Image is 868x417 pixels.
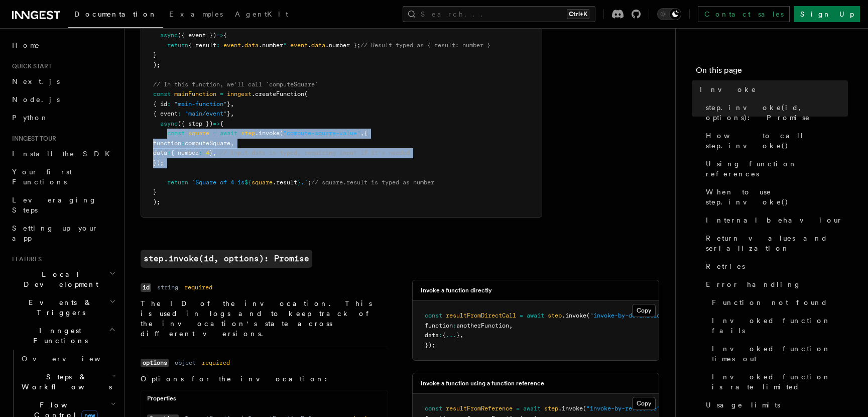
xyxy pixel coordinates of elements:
span: => [216,32,223,39]
span: step [544,405,558,412]
a: Setting up your app [8,219,118,247]
kbd: Ctrl+K [567,9,589,19]
span: }); [425,342,435,349]
span: Examples [169,10,223,18]
a: Function not found [708,293,848,311]
span: resultFromDirectCall [446,312,516,319]
dd: object [175,359,196,367]
a: Invoked function times out [708,340,848,368]
a: Contact sales [698,6,790,22]
dd: required [184,283,212,291]
a: Retries [702,257,848,275]
button: Copy [632,304,656,317]
span: AgentKit [235,10,288,18]
span: "main/event" [185,110,227,117]
button: Copy [632,397,656,410]
span: : [439,332,442,339]
span: Usage limits [706,400,780,410]
span: Steps & Workflows [18,372,112,392]
a: Internal behaviour [702,211,848,229]
span: // In this function, we'll call `computeSquare` [153,81,318,88]
span: : [178,22,181,29]
span: } [456,332,460,339]
span: "compute-square-value" [283,130,360,137]
span: ( [280,130,283,137]
span: .result [273,179,297,186]
h4: On this page [696,64,848,80]
a: Leveraging Steps [8,191,118,219]
span: step [241,130,255,137]
span: , [230,140,234,147]
button: Toggle dark mode [657,8,681,20]
span: Quick start [8,62,52,70]
a: step.invoke(id, options): Promise [702,98,848,127]
button: Steps & Workflows [18,368,118,396]
span: data [311,42,325,49]
span: .number }; [325,42,360,49]
span: Using function references [706,159,848,179]
a: Usage limits [702,396,848,414]
a: Invoked function fails [708,311,848,340]
h3: Invoke a function directly [421,286,492,294]
span: How to call step.invoke() [706,131,848,151]
span: const [425,405,442,412]
span: { result [188,42,216,49]
span: { [364,130,367,137]
a: When to use step.invoke() [702,183,848,211]
span: ({ event }) [178,32,216,39]
a: Next.js [8,72,118,90]
p: Options for the invocation: [141,374,388,384]
span: . [308,42,311,49]
span: } [227,110,230,117]
span: When to use step.invoke() [706,187,848,207]
span: Setting up your app [12,224,98,242]
span: ( [586,312,590,319]
span: step.invoke(id, options): Promise [706,102,848,123]
dd: required [202,359,230,367]
span: Retries [706,261,745,271]
span: ; [308,179,311,186]
span: { event [153,110,178,117]
span: async [160,120,178,127]
a: Using function references [702,155,848,183]
span: function [425,322,453,329]
span: Home [12,40,40,50]
span: Overview [22,355,125,363]
a: Overview [18,350,118,368]
span: Invoked function times out [712,344,848,364]
span: 4 [206,149,209,156]
a: Node.js [8,90,118,109]
span: inngest [227,90,252,97]
a: Documentation [68,3,163,28]
span: return [167,179,188,186]
span: ); [153,61,160,68]
span: , [252,22,255,29]
span: { [442,332,446,339]
span: data [244,42,259,49]
span: event [290,42,308,49]
span: : [167,100,171,108]
a: Python [8,109,118,127]
span: = [213,130,216,137]
span: data [425,332,439,339]
div: Properties [141,394,388,407]
button: Local Development [8,265,118,293]
span: : [181,140,185,147]
span: const [425,312,442,319]
span: { event [153,22,178,29]
span: Node.js [12,95,60,103]
span: Invoked function is rate limited [712,372,848,392]
span: { [223,32,227,39]
span: } [227,100,230,108]
span: Documentation [74,10,157,18]
span: , [509,322,513,329]
span: : [216,42,220,49]
span: mainFunction [174,90,216,97]
span: : [199,149,202,156]
span: . [241,42,244,49]
span: : [178,110,181,117]
span: computeSquare [185,140,230,147]
a: Your first Functions [8,163,118,191]
span: .invoke [562,312,586,319]
span: resultFromReference [446,405,513,412]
